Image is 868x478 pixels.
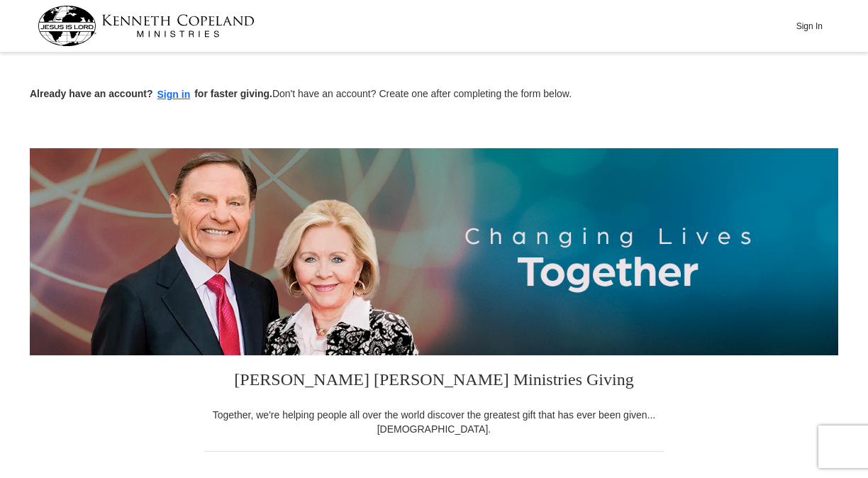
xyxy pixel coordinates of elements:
div: Together, we're helping people all over the world discover the greatest gift that has ever been g... [204,408,664,436]
button: Sign In [788,15,830,37]
button: Sign in [153,87,195,103]
strong: Already have an account? for faster giving. [30,88,272,99]
p: Don't have an account? Create one after completing the form below. [30,87,838,103]
img: kcm-header-logo.svg [38,6,255,46]
h3: [PERSON_NAME] [PERSON_NAME] Ministries Giving [204,355,664,408]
